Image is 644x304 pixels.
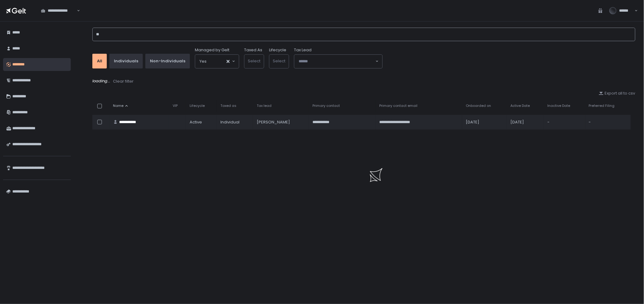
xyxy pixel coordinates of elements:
button: Non-Individuals [145,54,190,68]
input: Search for option [207,58,226,64]
span: Preferred Filing [589,103,615,108]
button: Export all to csv [599,91,635,96]
button: Clear Selected [227,60,230,63]
button: Individuals [109,54,143,68]
button: All [92,54,107,68]
button: Clear filter [113,78,134,84]
span: Lifecycle [190,103,205,108]
div: Clear filter [113,79,134,84]
span: Primary contact [312,103,340,108]
div: Search for option [294,55,382,68]
div: - [589,119,627,125]
span: Tax lead [257,103,272,108]
span: Onboarded on [466,103,491,108]
span: Inactive Date [547,103,570,108]
div: Search for option [195,55,239,68]
span: Managed by Gelt [195,47,229,53]
span: Select [273,58,285,64]
span: Primary contact email [379,103,417,108]
div: [DATE] [511,119,540,125]
div: Non-Individuals [150,58,185,64]
div: loading... [92,78,635,84]
input: Search for option [299,58,375,64]
span: Select [248,58,260,64]
input: Search for option [76,8,76,14]
label: Taxed As [244,47,262,53]
span: active [190,119,202,125]
span: VIP [173,103,178,108]
div: Individuals [114,58,138,64]
div: Search for option [37,4,80,17]
span: Active Date [511,103,530,108]
div: [DATE] [466,119,503,125]
span: Tax Lead [294,47,312,53]
div: [PERSON_NAME] [257,119,305,125]
div: - [547,119,582,125]
span: Yes [199,58,207,64]
label: Lifecycle [269,47,286,53]
span: Name [113,103,123,108]
div: Individual [220,119,249,125]
span: Taxed as [220,103,236,108]
div: All [97,58,102,64]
